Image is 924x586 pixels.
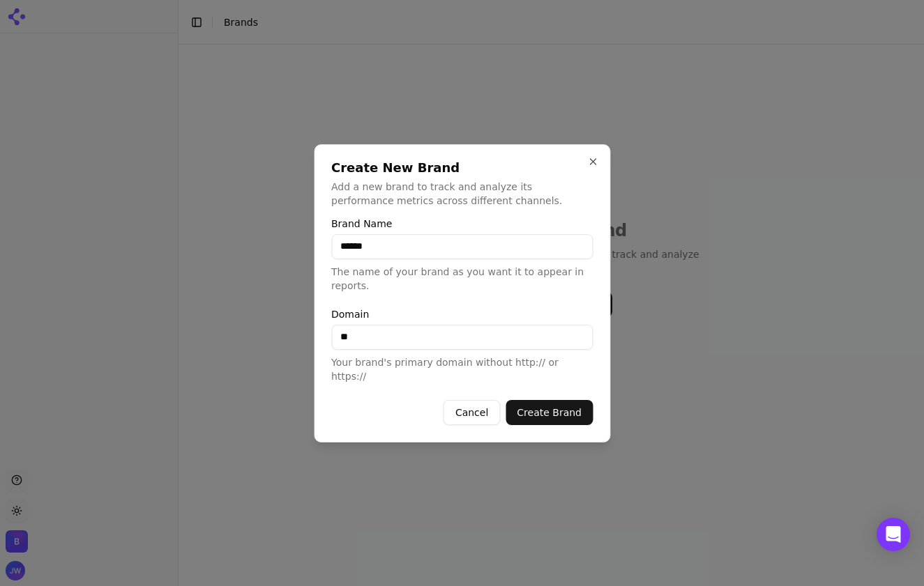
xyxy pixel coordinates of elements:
h2: Create New Brand [331,162,593,174]
label: Brand Name [331,219,593,229]
p: Your brand's primary domain without http:// or https:// [331,355,593,383]
p: Add a new brand to track and analyze its performance metrics across different channels. [331,180,593,208]
p: The name of your brand as you want it to appear in reports. [331,265,593,293]
button: Cancel [444,400,500,425]
label: Domain [331,309,593,319]
button: Create Brand [506,400,593,425]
